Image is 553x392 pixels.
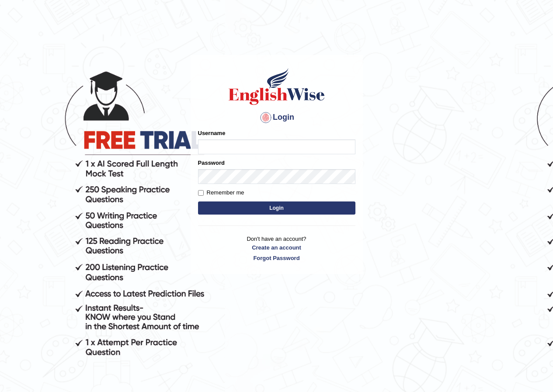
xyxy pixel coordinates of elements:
[198,235,355,262] p: Don't have an account?
[198,243,355,252] a: Create an account
[198,190,204,196] input: Remember me
[198,111,355,125] h4: Login
[198,159,225,167] label: Password
[198,129,226,137] label: Username
[198,188,244,197] label: Remember me
[198,254,355,262] a: Forgot Password
[227,67,327,106] img: Logo of English Wise sign in for intelligent practice with AI
[198,201,355,215] button: Login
